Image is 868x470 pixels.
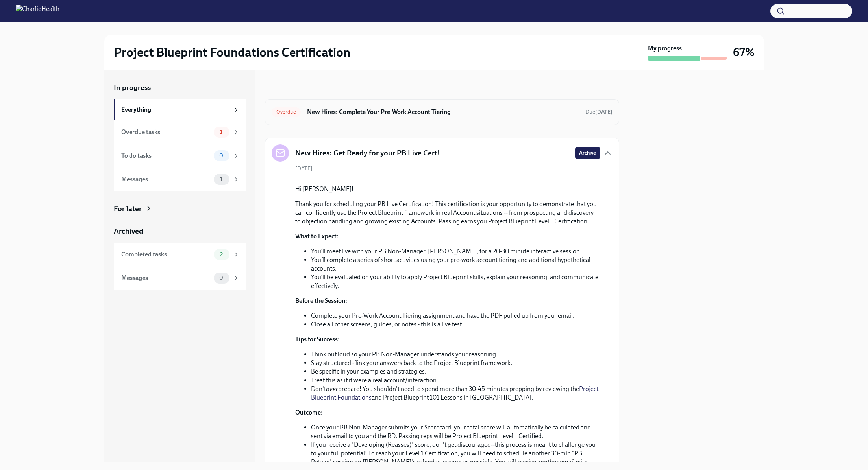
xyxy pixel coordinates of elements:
h3: 67% [733,45,755,59]
strong: Before the Session: [295,297,347,304]
div: Completed tasks [121,250,211,259]
a: Archived [114,226,246,236]
li: Be specific in your examples and strategies. [311,367,600,376]
span: September 8th, 2025 11:00 [585,108,613,116]
a: Messages1 [114,168,246,191]
span: [DATE] [295,165,313,172]
h6: New Hires: Complete Your Pre-Work Account Tiering [307,108,579,116]
a: Everything [114,99,246,120]
p: Thank you for scheduling your PB Live Certification! This certification is your opportunity to de... [295,200,600,226]
em: over [326,385,338,393]
a: Completed tasks2 [114,243,246,266]
div: Messages [121,274,211,282]
a: Project Blueprint Foundations [311,385,598,401]
strong: My progress [648,44,682,53]
span: Overdue [272,109,301,115]
h2: Project Blueprint Foundations Certification [114,44,350,60]
span: 0 [215,275,228,281]
li: Once your PB Non-Manager submits your Scorecard, your total score will automatically be calculate... [311,423,600,441]
li: Complete your Pre-Work Account Tiering assignment and have the PDF pulled up from your email. [311,311,600,320]
div: Overdue tasks [121,128,211,136]
li: Close all other screens, guides, or notes - this is a live test. [311,320,600,329]
span: Archive [579,149,596,157]
a: Messages0 [114,266,246,290]
h5: New Hires: Get Ready for your PB Live Cert! [295,148,440,158]
a: OverdueNew Hires: Complete Your Pre-Work Account TieringDue[DATE] [272,106,613,118]
li: Stay structured - link your answers back to the Project Blueprint framework. [311,359,600,367]
li: Think out loud so your PB Non-Manager understands your reasoning. [311,350,600,359]
span: 0 [215,153,228,159]
a: To do tasks0 [114,144,246,168]
li: Don't prepare! You shouldn't need to spend more than 30-45 minutes prepping by reviewing the and ... [311,385,600,402]
button: Archive [575,147,600,159]
li: You’ll meet live with your PB Non-Manager, [PERSON_NAME], for a 20-30 minute interactive session. [311,247,600,256]
span: 1 [215,176,227,182]
strong: [DATE] [595,109,613,115]
div: For later [114,204,142,214]
li: Treat this as if it were a real account/interaction. [311,376,600,385]
a: Overdue tasks1 [114,120,246,144]
span: 1 [215,129,227,135]
strong: What to Expect: [295,232,339,240]
strong: Tips for Success: [295,335,340,343]
p: Hi [PERSON_NAME]! [295,185,600,194]
span: 2 [215,251,228,257]
li: You’ll complete a series of short activities using your pre-work account tiering and additional h... [311,256,600,273]
div: Everything [121,105,229,114]
a: In progress [114,83,246,93]
a: For later [114,204,246,214]
span: Due [585,109,613,115]
img: CharlieHealth [16,5,59,17]
div: Messages [121,175,211,184]
li: You’ll be evaluated on your ability to apply Project Blueprint skills, explain your reasoning, an... [311,273,600,290]
div: To do tasks [121,151,211,160]
strong: Outcome: [295,409,323,416]
div: In progress [265,83,302,93]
